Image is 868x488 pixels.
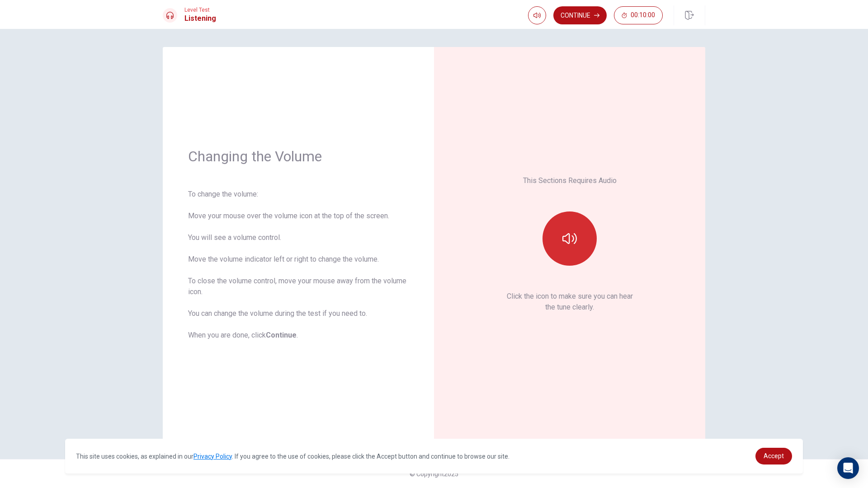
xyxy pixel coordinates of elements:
[184,13,216,24] h1: Listening
[523,175,617,186] p: This Sections Requires Audio
[755,448,792,465] a: dismiss cookie message
[188,189,409,341] div: To change the volume: Move your mouse over the volume icon at the top of the screen. You will see...
[764,452,784,460] span: Accept
[76,453,509,460] span: This site uses cookies, as explained in our . If you agree to the use of cookies, please click th...
[65,439,803,474] div: cookieconsent
[631,12,655,19] span: 00:10:00
[553,6,607,24] button: Continue
[837,457,859,479] div: Open Intercom Messenger
[266,331,297,339] b: Continue
[188,147,409,165] h1: Changing the Volume
[184,7,216,13] span: Level Test
[507,291,633,313] p: Click the icon to make sure you can hear the tune clearly.
[193,453,232,460] a: Privacy Policy
[410,470,458,478] span: © Copyright 2025
[614,6,663,24] button: 00:10:00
